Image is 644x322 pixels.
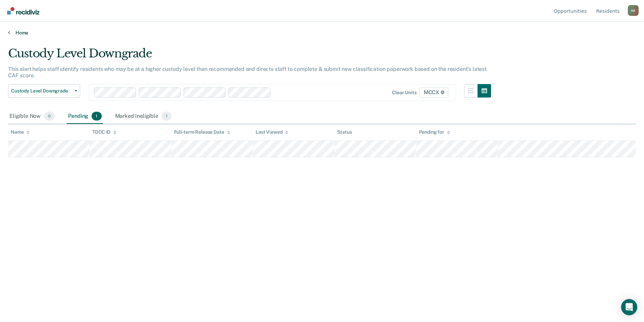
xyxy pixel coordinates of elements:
[8,30,636,36] a: Home
[11,88,72,94] span: Custody Level Downgrade
[256,129,288,135] div: Last Viewed
[92,129,117,135] div: TDOC ID
[174,129,230,135] div: Full-term Release Date
[419,87,449,98] span: MCCX
[92,112,101,120] span: 1
[337,129,352,135] div: Status
[8,109,56,124] div: Eligible Now0
[392,90,417,96] div: Clear units
[11,129,30,135] div: Name
[419,129,450,135] div: Pending for
[628,5,639,16] button: Profile dropdown button
[8,66,487,79] p: This alert helps staff identify residents who may be at a higher custody level than recommended a...
[162,112,171,120] span: 1
[67,109,103,124] div: Pending1
[8,84,80,98] button: Custody Level Downgrade
[44,112,55,120] span: 0
[621,299,637,315] div: Open Intercom Messenger
[7,7,39,15] img: Recidiviz
[628,5,639,16] div: A K
[114,109,173,124] div: Marked Ineligible1
[8,47,491,66] div: Custody Level Downgrade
